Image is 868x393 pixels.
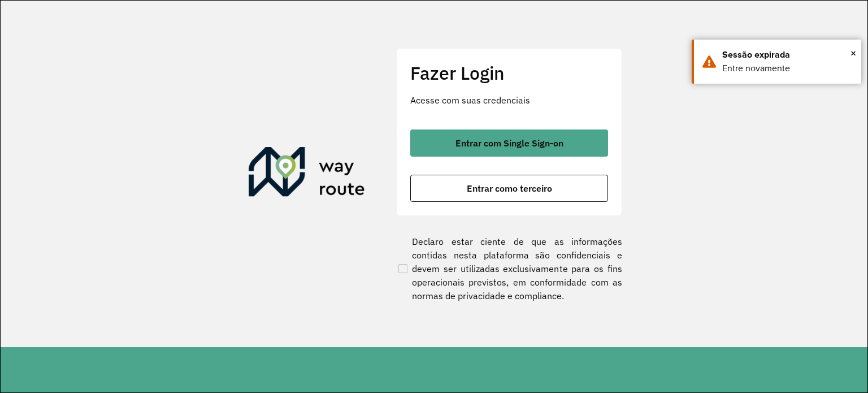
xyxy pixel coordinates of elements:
button: Close [850,45,856,62]
span: × [850,45,856,62]
h2: Fazer Login [410,62,608,84]
p: Acesse com suas credenciais [410,93,608,107]
button: button [410,129,608,157]
button: button [410,175,608,202]
img: Roteirizador AmbevTech [249,147,365,201]
span: Entrar como terceiro [467,184,552,193]
div: Sessão expirada [722,48,853,62]
label: Declaro estar ciente de que as informações contidas nesta plataforma são confidenciais e devem se... [396,235,622,303]
div: Entre novamente [722,62,853,75]
span: Entrar com Single Sign-on [455,139,563,148]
